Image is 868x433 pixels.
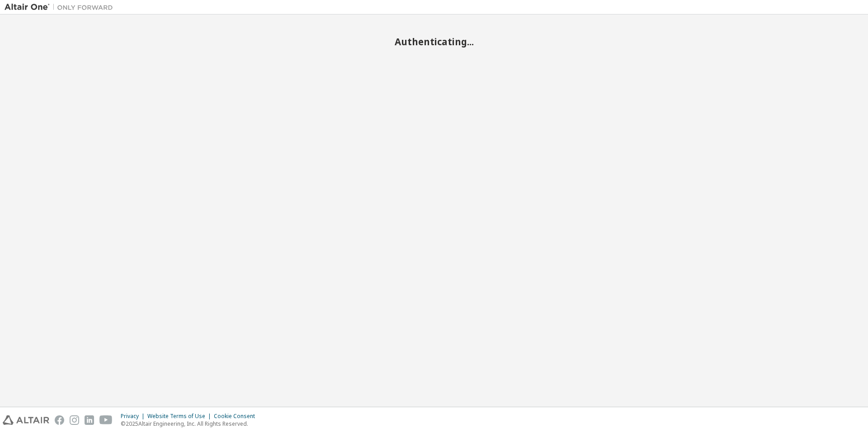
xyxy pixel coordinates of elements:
[3,415,49,425] img: altair_logo.svg
[147,413,214,420] div: Website Terms of Use
[214,413,260,420] div: Cookie Consent
[121,420,260,428] p: © 2025 Altair Engineering, Inc. All Rights Reserved.
[5,36,863,48] h2: Authenticating...
[5,3,118,12] img: Altair One
[85,415,94,425] img: linkedin.svg
[99,415,113,425] img: youtube.svg
[121,413,147,420] div: Privacy
[70,415,79,425] img: instagram.svg
[55,415,64,425] img: facebook.svg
